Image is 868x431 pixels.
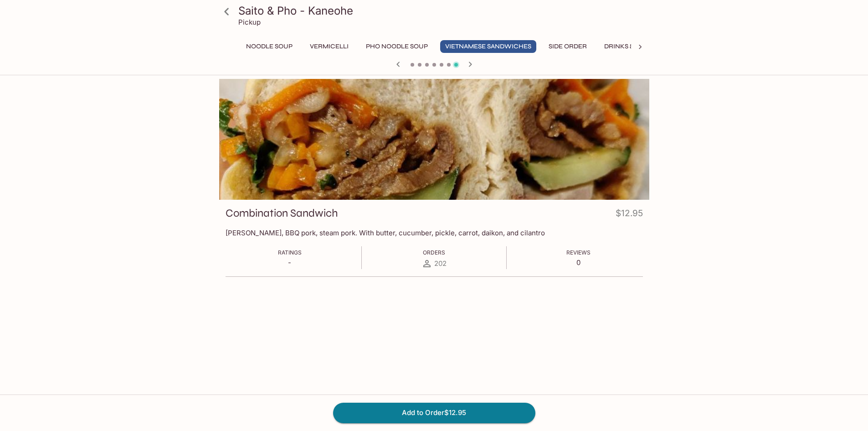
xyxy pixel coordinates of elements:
[361,40,433,53] button: Pho Noodle Soup
[333,403,535,423] button: Add to Order$12.95
[278,249,302,256] span: Ratings
[238,4,646,18] h3: Saito & Pho - Kaneohe
[566,258,591,267] p: 0
[616,206,643,224] h4: $12.95
[226,228,643,237] p: [PERSON_NAME], BBQ pork, steam pork. With butter, cucumber, pickle, carrot, daikon, and cilantro
[544,40,592,53] button: Side Order
[241,40,298,53] button: Noodle Soup
[423,249,445,256] span: Orders
[599,40,672,53] button: Drinks & Desserts
[305,40,354,53] button: Vermicelli
[278,258,302,267] p: -
[219,79,649,200] div: Combination Sandwich
[440,40,536,53] button: Vietnamese Sandwiches
[238,18,261,26] p: Pickup
[566,249,591,256] span: Reviews
[226,206,338,220] h3: Combination Sandwich
[434,259,447,268] span: 202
